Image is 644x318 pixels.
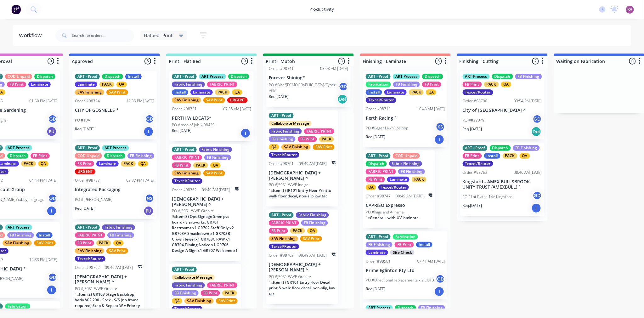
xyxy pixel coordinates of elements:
[96,161,119,167] div: Laminate
[172,128,191,133] p: Req. [DATE]
[417,106,445,112] div: 10:43 AM [DATE]
[269,152,299,158] div: Texcel/Router
[531,127,541,137] div: Del
[463,145,488,151] div: ART - Proof
[5,224,32,230] div: ART Process
[484,82,499,87] div: PACK
[106,248,128,254] div: SAV Print
[378,185,409,190] div: Texcel/Router
[366,97,396,103] div: Texcel/Router
[366,89,382,95] div: Install
[269,113,294,118] div: ART - Proof
[269,182,308,188] p: PO #J5051 WWE Indigo
[116,82,127,87] div: QA
[389,161,422,167] div: Fabric Finishing
[172,208,214,214] p: PO #J5051 WWE Granite
[266,110,338,207] div: ART - ProofCollaborate MessageFabric FinishingFABRIC PRINTFB FinishingFB PrintPACKQASAV Finishing...
[366,161,387,167] div: Dispatch
[145,114,154,124] div: GD
[172,162,191,168] div: FB Print
[172,298,182,304] div: QA
[393,234,418,240] div: Fabrication
[227,97,248,103] div: URGENT
[28,82,51,87] div: Laminate
[269,228,288,234] div: FB Print
[434,134,444,145] div: I
[269,66,294,71] div: Order #98741
[75,145,100,151] div: ART - Proof
[503,153,517,159] div: PACK
[172,97,201,103] div: SAV Finishing
[363,231,448,300] div: ART - ProofFabricationFB FinishingFB PrintInstallLaminateSite CheckOrder #9858107:41 AM [DATE]Pri...
[172,196,239,207] p: [DEMOGRAPHIC_DATA] + [PERSON_NAME] ^
[21,161,36,167] div: PACK
[296,212,329,218] div: Fabric Finishing
[72,29,134,42] input: Search for orders...
[300,236,322,241] div: SAV Print
[29,98,57,104] div: 01:50 PM [DATE]
[628,7,632,12] span: RV
[201,290,220,296] div: FB Print
[515,74,542,79] div: FB Finishing
[422,74,443,79] div: Dispatch
[75,187,154,192] p: Integrated Packaging
[75,248,104,254] div: SAV Finishing
[463,170,488,175] div: Order #98753
[366,286,385,292] p: Req. [DATE]
[366,268,445,273] p: Prime Eglinton Pty Ltd
[426,89,436,95] div: QA
[520,153,530,159] div: QA
[172,282,205,288] div: Fabric Finishing
[299,161,327,167] div: 09:49 AM [DATE]
[370,215,419,220] span: General - with UV laminate
[533,191,542,200] div: GD
[266,210,338,304] div: ART - ProofFabric FinishingFABRIC PRINTFB FinishingFB PrintPACKQASAV FinishingSAV PrintTexcel/Rou...
[207,82,237,87] div: FABRIC PRINT
[169,144,241,261] div: ART - ProofFabric FinishingFABRIC PRINTFB FinishingFB PrintPACKQASAV FinishingSAV PrintTexcel/Rou...
[269,170,336,181] p: [DEMOGRAPHIC_DATA] + [PERSON_NAME] ^
[366,258,391,264] div: Order #98581
[366,305,393,311] div: ART Process
[75,256,105,262] div: Texcel/Router
[513,145,540,151] div: FB Finishing
[463,89,493,95] div: Texcel/Router
[126,98,154,104] div: 12:35 PM [DATE]
[366,153,391,159] div: ART - Proof
[107,232,134,238] div: FB Finishing
[395,305,416,311] div: Dispatch
[417,258,445,264] div: 07:41 AM [DATE]
[460,71,545,139] div: ART ProcessDispatchFB FinishingFB PrintPACKQATexcel/RouterOrder #9879003:54 PM [DATE]City of [GEO...
[203,170,225,176] div: SAV Print
[19,32,45,39] div: Workflow
[144,127,154,137] div: I
[105,265,133,270] div: 09:49 AM [DATE]
[5,304,30,309] div: Fabrication
[463,108,542,113] p: City of [GEOGRAPHIC_DATA] ^
[7,153,28,159] div: Dispatch
[396,193,424,199] div: 09:49 AM [DATE]
[75,108,154,113] p: CITY OF GOSNELLS *
[434,287,444,297] div: I
[172,74,197,79] div: ART - Proof
[228,74,249,79] div: Dispatch
[169,71,254,141] div: ART - ProofART ProcessDispatchFabric FinishingFABRIC PRINTInstallLaminatePACKQASAV FinishingSAV P...
[531,203,541,213] div: I
[75,292,79,297] span: 1 x
[269,280,273,285] span: 1 x
[48,273,57,282] div: GD
[106,89,128,95] div: SAV Print
[72,143,157,219] div: ART - ProofART ProcessCOD UnpaidDispatchFB FinishingFB PrintLaminatePACKQAURGENTOrder #9878702:37...
[422,82,441,87] div: FB Print
[99,82,114,87] div: PACK
[75,126,94,132] p: Req. [DATE]
[463,82,482,87] div: FB Print
[366,215,370,220] span: 1 x
[75,286,117,292] p: PO #J5051 WWE Granite
[490,145,511,151] div: Dispatch
[72,71,157,139] div: ART - ProofDispatchInstallLaminatePACKQASAV FinishingSAV PrintOrder #9873412:35 PM [DATE]CITY OF ...
[363,71,448,147] div: ART - ProofART ProcessDispatchFabricationFB FinishingFB PrintInstallLaminatePACKQATexcel/RouterOr...
[393,153,420,159] div: COD Unpaid
[172,170,201,176] div: SAV Finishing
[492,74,513,79] div: Dispatch
[366,277,434,283] p: PO #Directional replacements x 2 EOTB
